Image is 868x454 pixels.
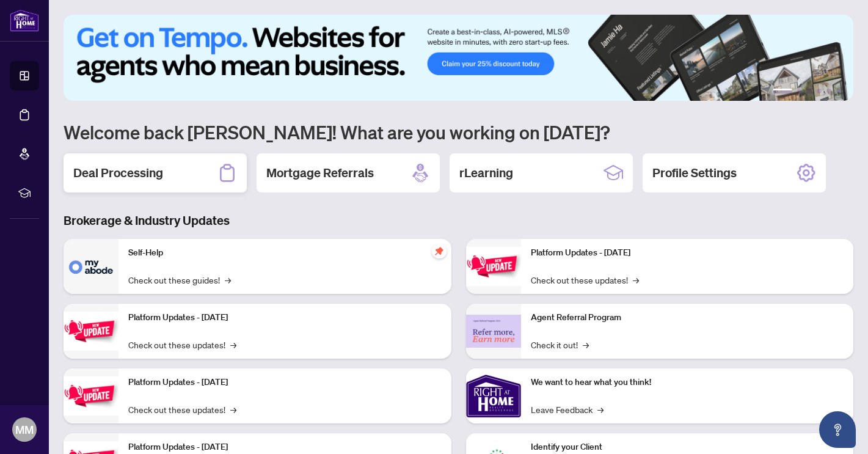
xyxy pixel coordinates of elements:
[531,376,844,389] p: We want to hear what you think!
[466,315,521,348] img: Agent Referral Program
[597,403,604,416] span: →
[466,247,521,285] img: Platform Updates - June 23, 2025
[128,403,236,416] a: Check out these updates!→
[826,89,831,93] button: 5
[15,421,34,438] span: MM
[432,244,447,258] span: pushpin
[531,273,639,287] a: Check out these updates!→
[64,15,853,101] img: Slide 0
[64,212,853,229] h3: Brokerage & Industry Updates
[128,376,442,389] p: Platform Updates - [DATE]
[225,273,231,287] span: →
[531,338,589,351] a: Check it out!→
[128,246,442,260] p: Self-Help
[230,338,236,351] span: →
[836,89,841,93] button: 6
[128,338,236,351] a: Check out these updates!→
[64,376,119,415] img: Platform Updates - July 21, 2025
[128,273,231,287] a: Check out these guides!→
[531,311,844,324] p: Agent Referral Program
[230,403,236,416] span: →
[797,89,802,93] button: 2
[819,411,856,448] button: Open asap
[73,164,163,181] h2: Deal Processing
[633,273,639,287] span: →
[583,338,589,351] span: →
[459,164,513,181] h2: rLearning
[128,441,442,454] p: Platform Updates - [DATE]
[652,164,737,181] h2: Profile Settings
[817,89,822,93] button: 4
[531,403,604,416] a: Leave Feedback→
[531,246,844,260] p: Platform Updates - [DATE]
[64,312,119,350] img: Platform Updates - September 16, 2025
[64,239,119,294] img: Self-Help
[466,368,521,423] img: We want to hear what you think!
[64,120,853,144] h1: Welcome back [PERSON_NAME]! What are you working on [DATE]?
[10,9,39,32] img: logo
[531,441,844,454] p: Identify your Client
[128,311,442,324] p: Platform Updates - [DATE]
[807,89,812,93] button: 3
[773,89,792,93] button: 1
[266,164,374,181] h2: Mortgage Referrals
